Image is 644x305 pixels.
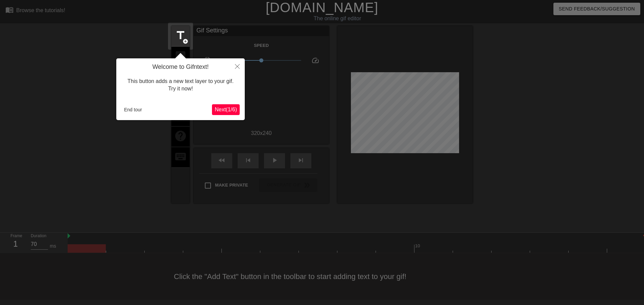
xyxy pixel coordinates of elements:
h4: Welcome to Gifntext! [121,63,240,71]
button: End tour [121,105,145,115]
span: Next ( 1 / 6 ) [215,107,237,112]
div: This button adds a new text layer to your gif. Try it now! [121,71,240,100]
button: Close [230,58,245,74]
button: Next [212,104,240,115]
